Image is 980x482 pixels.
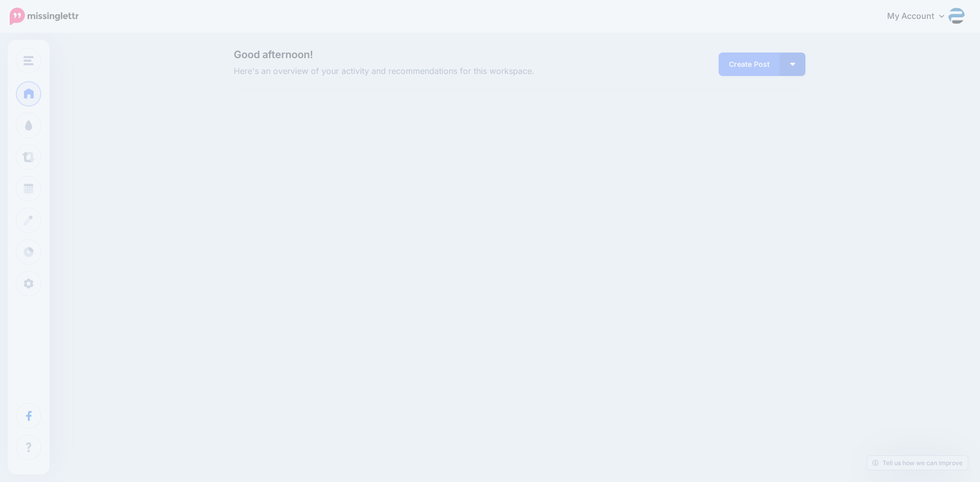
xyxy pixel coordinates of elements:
[234,48,313,61] span: Good afternoon!
[790,63,795,66] img: arrow-down-white.png
[23,56,34,65] img: menu.png
[10,8,79,25] img: Missinglettr
[234,65,610,78] span: Here's an overview of your activity and recommendations for this workspace.
[719,53,780,76] a: Create Post
[867,456,968,470] a: Tell us how we can improve
[877,4,965,29] a: My Account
